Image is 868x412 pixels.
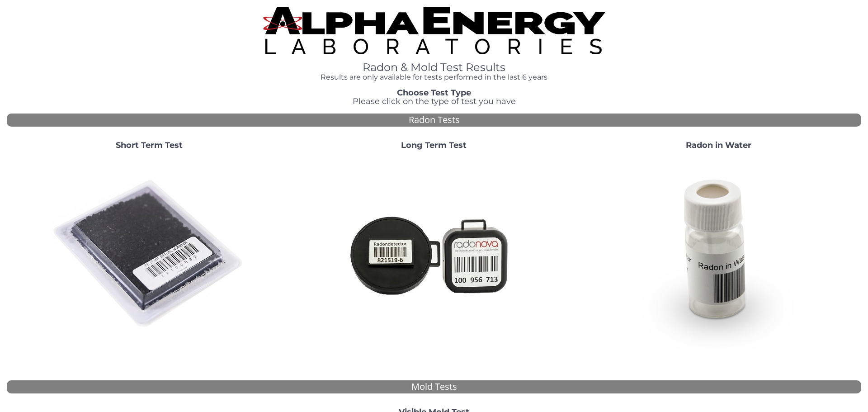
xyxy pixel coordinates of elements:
img: Radtrak2vsRadtrak3.jpg [337,157,531,351]
strong: Long Term Test [401,140,467,150]
strong: Short Term Test [116,140,183,150]
img: ShortTerm.jpg [52,157,246,351]
strong: Radon in Water [686,140,751,150]
img: TightCrop.jpg [263,7,605,54]
h4: Results are only available for tests performed in the last 6 years [263,73,605,81]
h1: Radon & Mold Test Results [263,62,605,73]
div: Radon Tests [7,114,861,127]
img: RadoninWater.jpg [622,157,816,351]
span: Please click on the type of test you have [353,96,516,106]
strong: Choose Test Type [397,88,471,98]
div: Mold Tests [7,380,861,393]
